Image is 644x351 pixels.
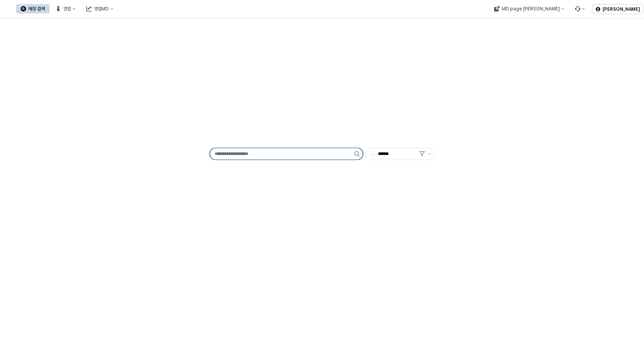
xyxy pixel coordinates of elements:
div: MD page 이동 [489,4,568,13]
button: 제안 사항 표시 [425,148,434,160]
div: 매장 검색 [28,6,45,12]
div: 영업 [63,6,71,12]
span: - [371,151,376,157]
button: MD page [PERSON_NAME] [489,4,568,13]
p: [PERSON_NAME] [603,6,640,12]
button: 매장 검색 [16,4,49,13]
div: 영업MD [94,6,109,12]
button: 영업MD [82,4,118,13]
button: 영업 [51,4,80,13]
div: Menu item 6 [570,4,589,13]
button: [PERSON_NAME] [592,4,643,14]
div: MD page [PERSON_NAME] [501,6,559,12]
